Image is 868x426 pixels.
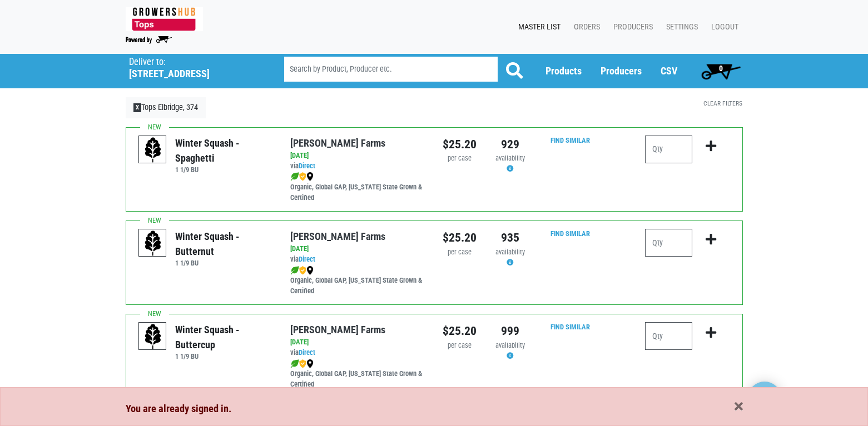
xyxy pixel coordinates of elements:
[645,229,692,257] input: Qty
[139,136,167,164] img: placeholder-variety-43d6402dacf2d531de610a020419775a.svg
[493,322,527,340] div: 999
[290,359,299,368] img: leaf-e5c59151409436ccce96b2ca1b28e03c.png
[703,99,742,107] a: Clear Filters
[126,36,172,44] img: Powered by Big Wheelbarrow
[495,341,525,349] span: availability
[290,265,425,297] div: Organic, Global GAP, [US_STATE] State Grown & Certified
[290,254,425,265] div: via
[702,17,743,38] a: Logout
[290,244,425,254] div: [DATE]
[126,97,206,118] a: XTops Elbridge, 374
[133,103,142,112] span: X
[657,17,702,38] a: Settings
[645,136,692,163] input: Qty
[493,136,527,153] div: 929
[545,65,582,77] a: Products
[493,229,527,247] div: 935
[604,17,657,38] a: Producers
[290,348,425,358] div: via
[139,323,167,350] img: placeholder-variety-43d6402dacf2d531de610a020419775a.svg
[299,162,315,170] a: Direct
[443,322,477,340] div: $25.20
[565,17,604,38] a: Orders
[126,7,203,31] img: 279edf242af8f9d49a69d9d2afa010fb.png
[495,154,525,162] span: availability
[284,57,498,82] input: Search by Product, Producer etc.
[290,172,425,203] div: Organic, Global GAP, [US_STATE] State Grown & Certified
[299,359,306,368] img: safety-e55c860ca8c00a9c171001a62a92dabd.png
[175,259,274,267] h6: 1 1/9 BU
[175,166,274,174] h6: 1 1/9 BU
[306,172,314,181] img: map_marker-0e94453035b3232a4d21701695807de9.png
[129,54,264,80] span: Tops Elbridge, 374 (227 E Main St, Elbridge, NY 13060, USA)
[645,322,692,350] input: Qty
[550,323,590,331] a: Find Similar
[299,266,306,275] img: safety-e55c860ca8c00a9c171001a62a92dabd.png
[443,153,477,164] div: per case
[299,255,315,263] a: Direct
[661,65,677,77] a: CSV
[175,229,274,259] div: Winter Squash - Butternut
[550,229,590,238] a: Find Similar
[126,401,743,417] div: You are already signed in.
[299,348,315,357] a: Direct
[290,161,425,172] div: via
[443,247,477,258] div: per case
[495,248,525,256] span: availability
[290,358,425,390] div: Organic, Global GAP, [US_STATE] State Grown & Certified
[299,172,306,181] img: safety-e55c860ca8c00a9c171001a62a92dabd.png
[290,324,385,335] a: [PERSON_NAME] Farms
[290,172,299,181] img: leaf-e5c59151409436ccce96b2ca1b28e03c.png
[290,337,425,348] div: [DATE]
[306,266,314,275] img: map_marker-0e94453035b3232a4d21701695807de9.png
[290,151,425,161] div: [DATE]
[139,229,167,257] img: placeholder-variety-43d6402dacf2d531de610a020419775a.svg
[306,359,314,368] img: map_marker-0e94453035b3232a4d21701695807de9.png
[601,65,642,77] a: Producers
[550,136,590,144] a: Find Similar
[290,137,385,149] a: [PERSON_NAME] Farms
[443,340,477,351] div: per case
[719,64,723,73] span: 0
[129,57,256,68] p: Deliver to:
[696,60,746,82] a: 0
[175,136,274,166] div: Winter Squash - Spaghetti
[290,230,385,242] a: [PERSON_NAME] Farms
[175,352,274,360] h6: 1 1/9 BU
[290,266,299,275] img: leaf-e5c59151409436ccce96b2ca1b28e03c.png
[443,136,477,153] div: $25.20
[129,68,256,80] h5: [STREET_ADDRESS]
[509,17,565,38] a: Master List
[443,229,477,247] div: $25.20
[175,322,274,352] div: Winter Squash - Buttercup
